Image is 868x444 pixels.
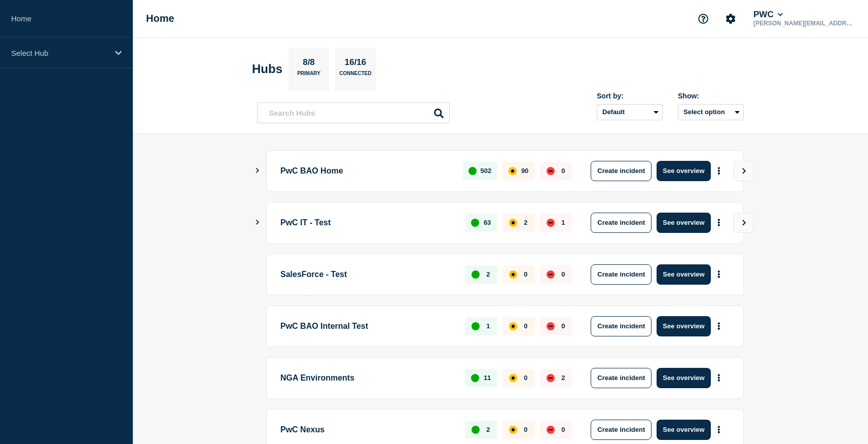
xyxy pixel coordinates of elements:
[591,264,652,285] button: Create incident
[509,322,517,330] div: affected
[547,270,555,279] div: down
[561,426,565,433] p: 0
[693,8,714,29] button: Support
[299,57,319,71] p: 8/8
[297,71,320,81] p: Primary
[146,13,174,24] h1: Home
[509,374,517,382] div: affected
[11,49,108,57] p: Select Hub
[472,426,480,434] div: up
[524,374,527,382] p: 0
[339,71,371,81] p: Connected
[524,270,527,278] p: 0
[486,270,490,278] p: 2
[471,219,479,227] div: up
[591,161,652,181] button: Create incident
[657,161,710,181] button: See overview
[733,161,753,181] button: View
[678,92,744,100] div: Show:
[509,219,517,227] div: affected
[481,167,492,175] p: 502
[547,374,555,382] div: down
[486,322,490,330] p: 1
[280,264,453,285] p: SalesForce - Test
[280,420,453,440] p: PwC Nexus
[255,219,260,226] button: Show Connected Hubs
[547,167,555,175] div: down
[591,420,652,440] button: Create incident
[561,167,565,175] p: 0
[597,104,663,120] select: Sort by
[712,265,726,284] button: More actions
[712,161,726,180] button: More actions
[486,426,490,433] p: 2
[712,420,726,439] button: More actions
[561,374,565,382] p: 2
[484,219,491,226] p: 63
[255,167,260,175] button: Show Connected Hubs
[591,368,652,388] button: Create incident
[597,92,663,100] div: Sort by:
[547,426,555,434] div: down
[657,420,710,440] button: See overview
[591,213,652,233] button: Create incident
[678,104,744,120] button: Select option
[341,57,370,71] p: 16/16
[712,213,726,232] button: More actions
[561,270,565,278] p: 0
[524,219,527,226] p: 2
[657,316,710,336] button: See overview
[657,213,710,233] button: See overview
[524,426,527,433] p: 0
[472,322,480,330] div: up
[280,316,453,336] p: PwC BAO Internal Test
[547,219,555,227] div: down
[257,103,450,123] input: Search Hubs
[733,213,753,233] button: View
[509,270,517,279] div: affected
[280,161,451,181] p: PwC BAO Home
[657,264,710,285] button: See overview
[591,316,652,336] button: Create incident
[720,8,741,29] button: Account settings
[561,322,565,330] p: 0
[509,167,517,175] div: affected
[712,368,726,387] button: More actions
[751,20,857,27] p: [PERSON_NAME][EMAIL_ADDRESS][PERSON_NAME][DOMAIN_NAME]
[280,368,453,388] p: NGA Environments
[280,213,453,233] p: PwC IT - Test
[472,270,480,279] div: up
[509,426,517,434] div: affected
[521,167,528,175] p: 90
[468,167,477,175] div: up
[712,317,726,335] button: More actions
[561,219,565,226] p: 1
[657,368,710,388] button: See overview
[252,62,282,76] h2: Hubs
[547,322,555,330] div: down
[484,374,491,382] p: 11
[471,374,479,382] div: up
[524,322,527,330] p: 0
[751,10,785,20] button: PWC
